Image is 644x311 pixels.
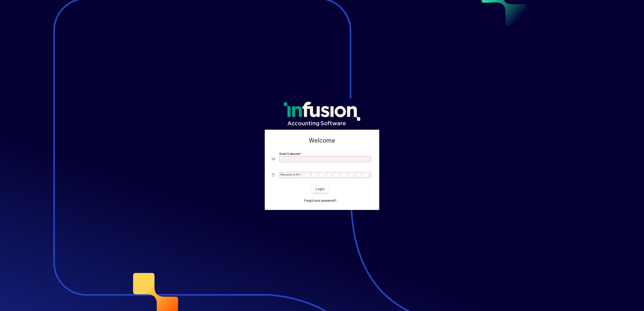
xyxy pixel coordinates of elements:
[280,152,300,155] mat-label: Email or Barcode
[304,198,337,203] span: Forgot your password?
[302,197,338,205] a: Forgot your password?
[312,185,328,193] button: Login
[280,173,300,176] mat-label: Password or Pin
[316,187,325,191] span: Login
[272,137,372,144] h2: Welcome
